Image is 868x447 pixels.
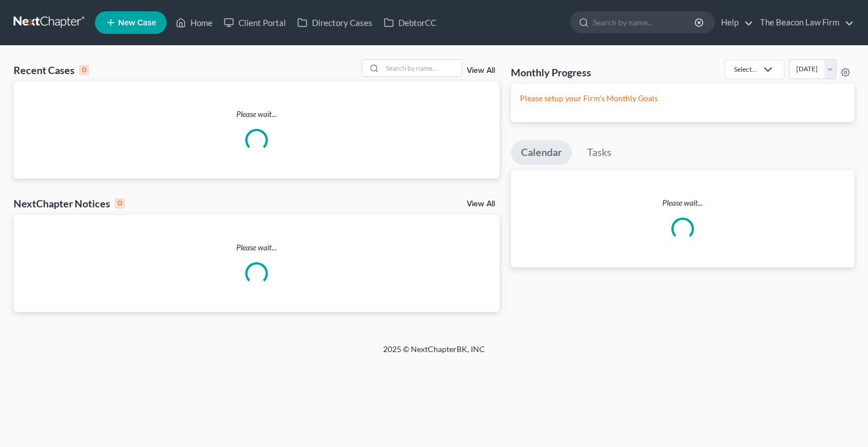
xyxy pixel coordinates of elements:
div: Select... [734,64,757,74]
a: Help [715,12,753,33]
a: Tasks [577,140,622,165]
a: View All [467,67,495,75]
p: Please setup your Firm's Monthly Goals [520,93,845,104]
a: Client Portal [218,12,292,33]
h3: Monthly Progress [511,66,591,79]
div: 0 [79,65,89,75]
a: The Beacon Law Firm [754,12,854,33]
p: Please wait... [511,197,854,209]
input: Search by name... [383,60,462,76]
a: View All [467,200,495,208]
div: 0 [115,198,125,209]
a: Calendar [511,140,572,165]
span: New Case [118,19,156,27]
a: Home [170,12,218,33]
a: Directory Cases [292,12,378,33]
div: 2025 © NextChapterBK, INC [112,344,756,364]
a: DebtorCC [378,12,442,33]
p: Please wait... [14,109,500,120]
div: NextChapter Notices [14,197,125,210]
input: Search by name... [593,12,696,33]
p: Please wait... [14,242,500,253]
div: Recent Cases [14,63,89,77]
